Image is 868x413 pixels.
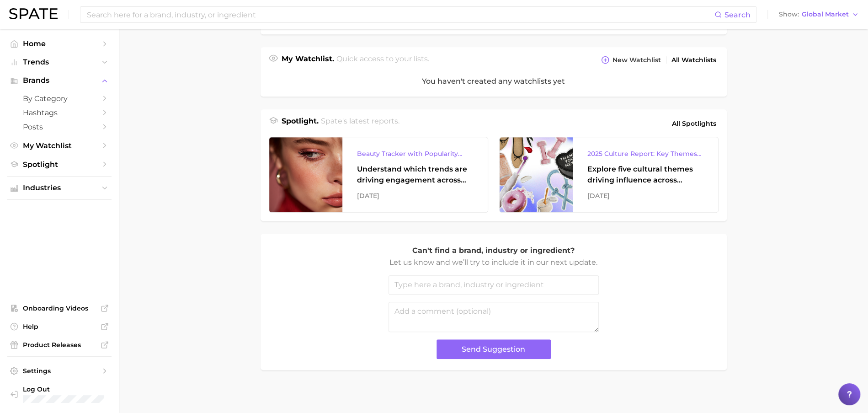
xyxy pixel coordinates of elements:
input: Search here for a brand, industry, or ingredient [86,7,714,22]
p: Let us know and we’ll try to include it in our next update. [389,257,599,268]
h1: My Watchlist. [282,54,334,66]
span: Hashtags [23,108,96,117]
div: Explore five cultural themes driving influence across beauty, food, and pop culture. [587,164,703,186]
a: Product Releases [7,338,112,352]
h1: Spotlight. [282,116,319,131]
button: Send Suggestion [437,339,551,359]
a: Hashtags [7,106,112,120]
span: Product Releases [23,341,96,349]
a: Onboarding Videos [7,301,112,315]
p: Can't find a brand, industry or ingredient? [389,245,599,257]
span: Spotlight [23,160,96,169]
span: Brands [23,76,96,85]
button: Industries [7,181,112,195]
button: Trends [7,55,112,69]
a: My Watchlist [7,139,112,153]
div: [DATE] [587,190,703,201]
button: New Watchlist [599,54,663,66]
div: You haven't created any watchlists yet [261,66,727,97]
div: [DATE] [357,190,473,201]
input: Type here a brand, industry or ingredient [389,275,599,295]
a: All Watchlists [669,54,719,66]
span: Posts [23,123,96,131]
span: New Watchlist [612,56,661,64]
div: 2025 Culture Report: Key Themes That Are Shaping Consumer Demand [587,148,703,159]
span: Settings [23,367,96,375]
a: Spotlight [7,157,112,172]
span: Show [779,12,799,17]
span: Help [23,322,96,331]
a: 2025 Culture Report: Key Themes That Are Shaping Consumer DemandExplore five cultural themes driv... [499,137,719,213]
h2: Spate's latest reports. [321,116,399,131]
button: ShowGlobal Market [777,9,861,21]
a: by Category [7,91,112,106]
span: Log Out [23,385,113,393]
span: Home [23,39,96,48]
span: by Category [23,94,96,103]
span: Search [724,11,751,19]
a: Help [7,320,112,333]
span: All Watchlists [671,56,716,64]
h2: Quick access to your lists. [336,54,429,66]
a: All Spotlights [670,116,719,131]
span: Onboarding Videos [23,304,96,312]
span: Trends [23,58,96,66]
span: My Watchlist [23,141,96,150]
a: Log out. Currently logged in with e-mail dana.belanger@digitas.com. [7,382,112,406]
span: Global Market [802,12,849,17]
div: Beauty Tracker with Popularity Index [357,148,473,159]
button: Brands [7,74,112,87]
a: Home [7,37,112,51]
a: Settings [7,364,112,378]
div: Understand which trends are driving engagement across platforms in the skin, hair, makeup, and fr... [357,164,473,186]
span: All Spotlights [672,118,716,129]
img: SPATE [9,8,58,19]
a: Beauty Tracker with Popularity IndexUnderstand which trends are driving engagement across platfor... [269,137,488,213]
a: Posts [7,120,112,134]
span: Industries [23,184,96,192]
